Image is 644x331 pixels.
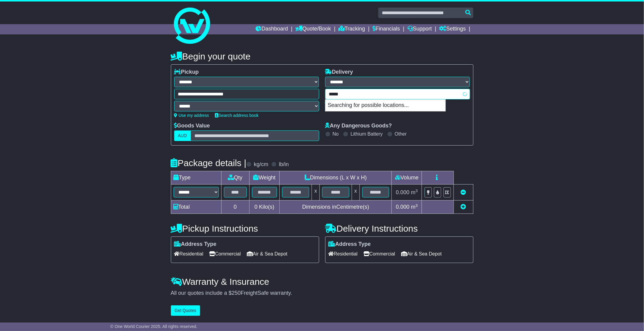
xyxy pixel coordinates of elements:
sup: 3 [416,203,418,208]
span: Air & Sea Depot [401,249,442,259]
label: Goods Value [174,123,210,129]
h4: Pickup Instructions [171,223,319,233]
sup: 3 [416,188,418,193]
a: Financials [372,24,400,34]
span: Residential [174,249,203,259]
a: Quote/Book [295,24,331,34]
h4: Package details | [171,158,247,168]
span: Residential [328,249,358,259]
label: Any Dangerous Goods? [325,123,392,129]
a: Add new item [461,204,466,210]
span: 250 [232,290,241,296]
label: Other [395,131,407,137]
label: Lithium Battery [350,131,383,137]
td: Weight [249,171,280,185]
span: © One World Courier 2025. All rights reserved. [110,324,197,329]
label: Delivery [325,69,353,76]
td: Dimensions (L x W x H) [280,171,392,185]
td: Kilo(s) [249,201,280,214]
label: Pickup [174,69,199,76]
span: 0.000 [396,189,410,195]
td: Total [171,201,221,214]
td: Type [171,171,221,185]
td: Dimensions in Centimetre(s) [280,201,392,214]
span: Commercial [364,249,395,259]
span: 0 [254,204,257,210]
h4: Delivery Instructions [325,223,473,233]
td: x [312,185,320,201]
td: Volume [392,171,422,185]
span: Air & Sea Depot [247,249,287,259]
label: AUD [174,130,191,141]
td: x [352,185,360,201]
div: All our quotes include a $ FreightSafe warranty. [171,290,473,297]
a: Tracking [338,24,365,34]
label: Address Type [328,241,371,248]
a: Dashboard [256,24,288,34]
p: Searching for possible locations... [325,100,445,111]
span: m [411,204,418,210]
label: Address Type [174,241,217,248]
a: Remove this item [461,189,466,195]
button: Get Quotes [171,305,200,316]
a: Settings [439,24,466,34]
a: Support [407,24,432,34]
td: Qty [221,171,249,185]
label: No [333,131,339,137]
h4: Warranty & Insurance [171,277,473,287]
a: Search address book [215,113,259,118]
label: lb/in [279,161,289,168]
a: Use my address [174,113,209,118]
span: m [411,189,418,195]
span: Commercial [209,249,241,259]
typeahead: Please provide city [325,89,470,99]
span: 0.000 [396,204,410,210]
h4: Begin your quote [171,51,473,61]
td: 0 [221,201,249,214]
label: kg/cm [254,161,268,168]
